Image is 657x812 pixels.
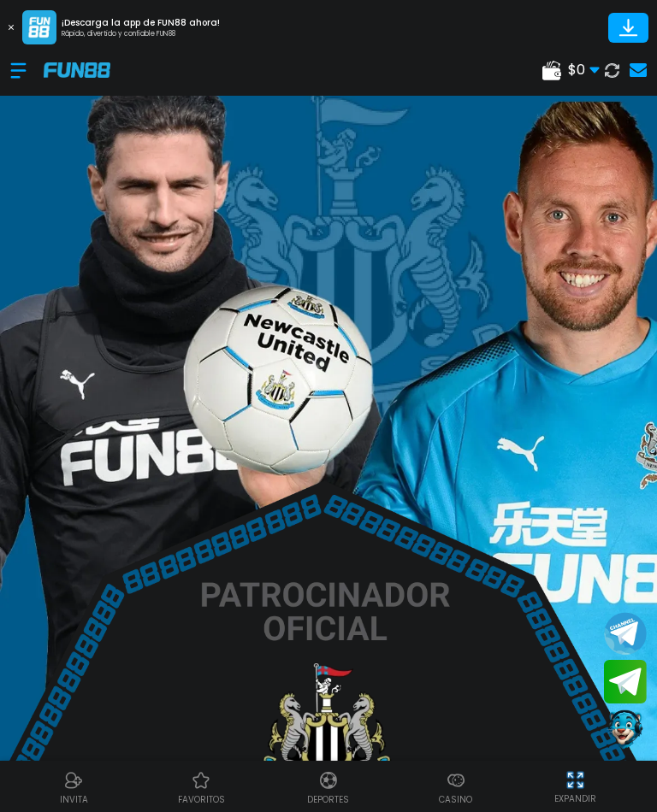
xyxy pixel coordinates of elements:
button: Join telegram channel [604,611,647,656]
p: EXPANDIR [554,792,596,805]
p: favoritos [178,793,225,806]
a: CasinoCasinoCasino [392,768,519,806]
p: Rápido, divertido y confiable FUN88 [62,29,220,39]
img: Company Logo [44,62,110,77]
p: INVITA [60,793,88,806]
button: Contact customer service [604,708,647,752]
img: Casino [446,770,466,791]
a: ReferralReferralINVITA [10,768,138,806]
a: Casino FavoritosCasino Favoritosfavoritos [138,768,265,806]
img: Deportes [318,770,339,791]
img: Referral [63,770,84,791]
p: ¡Descarga la app de FUN88 ahora! [62,16,220,29]
a: DeportesDeportesDeportes [265,768,393,806]
img: Casino Favoritos [191,770,211,791]
p: Casino [439,793,472,806]
span: $ 0 [568,60,600,80]
p: Deportes [307,793,349,806]
img: App Logo [22,10,56,44]
button: Join telegram [604,660,647,704]
img: hide [565,769,586,791]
